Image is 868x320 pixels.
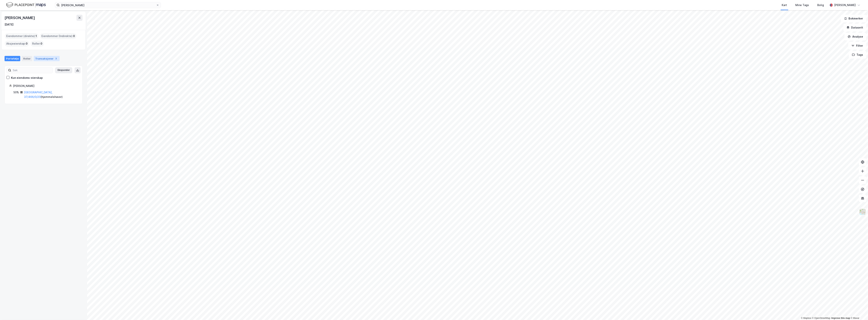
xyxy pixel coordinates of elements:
button: Tags [849,51,866,59]
input: Søk på adresse, matrikkel, gårdeiere, leietakere eller personer [60,2,156,8]
div: Bolig [817,3,824,7]
button: Datasett [843,24,866,31]
div: [DATE] [5,22,13,27]
div: Kontrollprogram for chat [849,302,868,320]
button: Analyse [845,33,866,40]
a: OpenStreetMap [812,317,831,319]
div: Kun eiendoms-eierskap [11,76,43,80]
a: Improve this map [831,317,850,319]
div: Portefølje [5,56,20,61]
div: Transaksjoner [34,56,60,61]
span: 0 [41,41,42,46]
a: Mapbox [801,317,811,319]
div: Roller : [31,41,44,47]
div: Eiendommer (Indirekte) : [40,33,76,39]
div: Eiendommer (direkte) : [5,33,38,39]
div: [PERSON_NAME] [834,3,856,7]
div: Aksjeeierskap : [5,41,29,47]
span: 1 [36,34,37,38]
div: [PERSON_NAME] [13,84,78,88]
div: ( hjemmelshaver ) [24,90,78,99]
div: Mine Tags [796,3,809,7]
span: 0 [73,34,75,38]
div: Roller [22,56,32,61]
span: 0 [26,41,28,46]
div: Kart [782,3,787,7]
button: Ekspander [55,67,72,73]
img: logo.f888ab2527a4732fd821a326f86c7f29.svg [6,2,46,8]
a: [GEOGRAPHIC_DATA], 37/466/0/20 [24,91,52,98]
div: [PERSON_NAME] [5,15,36,21]
img: Z [859,208,866,216]
button: Bokmerker [841,15,866,22]
div: 50% [13,90,19,95]
iframe: Chat Widget [849,302,868,320]
button: Filter [848,42,866,49]
div: 3 [54,57,58,60]
input: Søk [11,67,53,73]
